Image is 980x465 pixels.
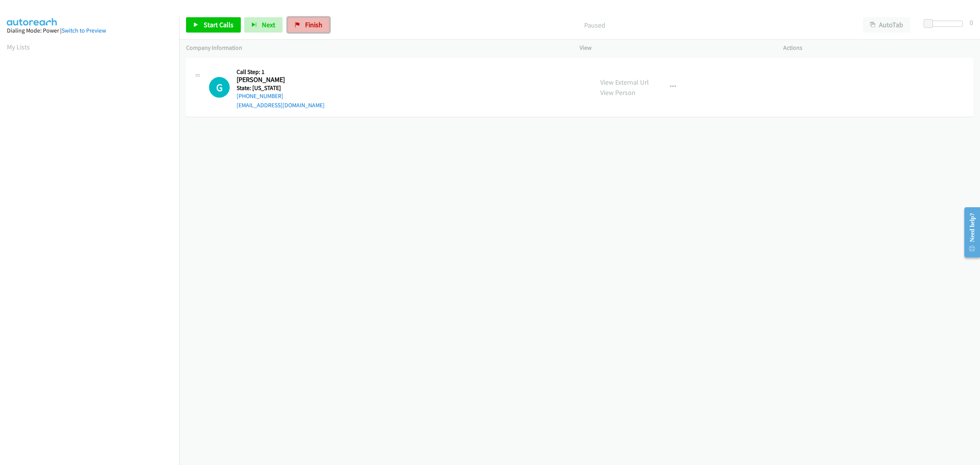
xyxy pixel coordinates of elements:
h2: [PERSON_NAME] [237,75,292,84]
button: AutoTab [863,17,910,33]
p: View [580,43,769,52]
button: Next [244,17,283,33]
span: Finish [305,20,322,29]
span: Start Calls [204,20,234,29]
a: Start Calls [186,17,241,33]
a: Switch to Preview [62,27,106,34]
a: [PHONE_NUMBER] [237,92,283,100]
h1: G [209,77,230,98]
div: Dialing Mode: Power | [7,26,172,35]
a: View Person [600,88,635,97]
p: Paused [340,20,849,30]
a: My Lists [7,43,30,51]
div: The call is yet to be attempted [209,77,230,98]
h5: Call Step: 1 [237,68,325,76]
iframe: Dialpad [7,59,179,423]
div: 0 [970,17,973,28]
p: Actions [783,43,973,52]
p: Company Information [186,43,566,52]
a: [EMAIL_ADDRESS][DOMAIN_NAME] [237,102,325,109]
span: Next [262,20,275,29]
div: Delay between calls (in seconds) [928,21,963,27]
h5: State: [US_STATE] [237,84,325,92]
a: Finish [287,17,330,33]
iframe: Resource Center [958,202,980,263]
a: View External Url [600,78,649,87]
